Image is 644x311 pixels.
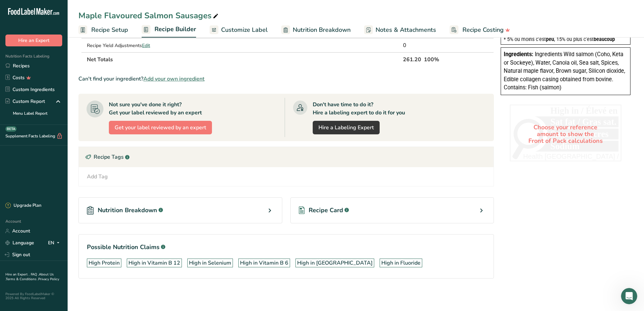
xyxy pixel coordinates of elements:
span: Ingredients: [504,51,533,58]
div: How to Print Your Labels & Choose the Right Printer [14,206,113,220]
span: Customize Label [221,25,268,35]
div: High in [GEOGRAPHIC_DATA] [297,259,373,267]
div: High in Selenium [189,259,231,267]
div: High in Fluoride [381,259,421,267]
a: Nutrition Breakdown [281,22,351,38]
div: Custom Report [5,98,45,105]
div: High in Vitamin B 12 [128,259,180,267]
div: Maple Flavoured Salmon Sausages [78,9,220,22]
span: Help [79,228,90,233]
div: How to Print Your Labels & Choose the Right Printer [10,203,125,223]
div: Recent message [14,97,121,104]
span: Sorry, [DATE] we were very busy. The name of the recipe is PB Seasoning (Maple Salmon Sausages). ... [30,107,296,113]
div: Recipe Tags [79,147,494,167]
div: Send us a message [7,130,128,149]
span: Recipe Setup [91,25,128,35]
span: Search for help [14,158,55,165]
a: Terms & Conditions . [6,277,38,282]
div: High Protein [89,259,120,267]
a: Privacy Policy [38,277,59,282]
h1: Possible Nutrition Claims [87,243,485,252]
a: Recipe Setup [78,22,128,38]
span: Get your label reviewed by an expert [115,124,206,132]
div: Can't find your ingredient? [78,75,494,83]
button: Search for help [10,155,125,169]
a: Hire a Labeling Expert [313,121,380,134]
a: Hire an Expert . [5,272,29,277]
p: Hi [PERSON_NAME] 👋 [14,48,122,71]
div: Add Tag [87,173,108,181]
button: Help [68,211,101,238]
span: Add your own ingredient [143,75,205,83]
img: Profile image for Rana [80,11,94,24]
div: Recent messageProfile image for RachelleSorry, [DATE] we were very busy. The name of the recipe i... [7,91,128,127]
span: Recipe Card [309,206,343,215]
img: Profile image for Rachelle [106,11,120,24]
span: Recipe Costing [462,25,504,35]
div: Hire an Expert Services [10,191,125,203]
span: peu [546,37,554,42]
div: How Subscription Upgrades Work on [DOMAIN_NAME] [14,174,113,188]
div: * 5% ou moins c’est , 15% ou plus c’est [504,37,627,42]
div: Hire an Expert Services [14,194,113,201]
div: Rachelle [30,114,50,121]
span: Home [9,228,24,233]
th: Net Totals [86,52,402,66]
p: How can we help? [14,71,122,83]
a: FAQ . [31,272,39,277]
a: Recipe Builder [142,22,196,38]
iframe: Intercom live chat [621,288,637,304]
button: Hire an Expert [5,35,62,46]
div: BETA [5,126,17,132]
span: beaucoup [594,37,615,42]
div: • 6h ago [52,114,71,121]
div: Recipe Yield Adjustments [87,42,207,49]
span: Notes & Attachments [376,25,436,35]
span: Recipe Builder [154,25,196,34]
span: Nutrition Breakdown [293,25,351,35]
span: Edit [142,42,150,49]
div: How Subscription Upgrades Work on [DOMAIN_NAME] [10,171,125,191]
img: logo [14,15,67,22]
div: High in Vitamin B 6 [240,259,288,267]
div: Powered By FoodLabelMaker © 2025 All Rights Reserved [5,292,62,300]
th: 100% [423,52,463,66]
div: Don't have time to do it? Hire a labeling expert to do it for you [313,101,405,117]
a: Notes & Attachments [364,22,436,38]
a: Language [5,237,34,249]
div: EN [48,239,62,247]
div: Upgrade Plan [5,202,41,209]
button: News [101,211,135,238]
a: Recipe Costing [450,22,510,38]
th: 261.20 [402,52,423,66]
img: Profile image for Rachelle [14,107,27,120]
span: News [112,228,125,233]
div: 0 [403,41,421,49]
img: Profile image for Reem [93,11,107,24]
a: Customize Label [210,22,268,38]
span: Ingredients Wild salmon (Coho, Keta or Sockeye), Water, Canola oil, Sea salt, Spices, Natural map... [504,51,625,91]
button: Get your label reviewed by an expert [109,121,212,134]
div: Choose your reference amount to show the Front of Pack calculations [510,105,621,164]
div: Send us a message [14,136,113,143]
span: Messages [39,228,63,233]
button: Messages [34,211,68,238]
div: Profile image for RachelleSorry, [DATE] we were very busy. The name of the recipe is PB Seasoning... [7,101,128,126]
a: About Us . [5,272,54,282]
span: Nutrition Breakdown [98,206,157,215]
div: Not sure you've done it right? Get your label reviewed by an expert [109,101,202,117]
section: * 5% or less is , 15% or more is [504,28,627,42]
